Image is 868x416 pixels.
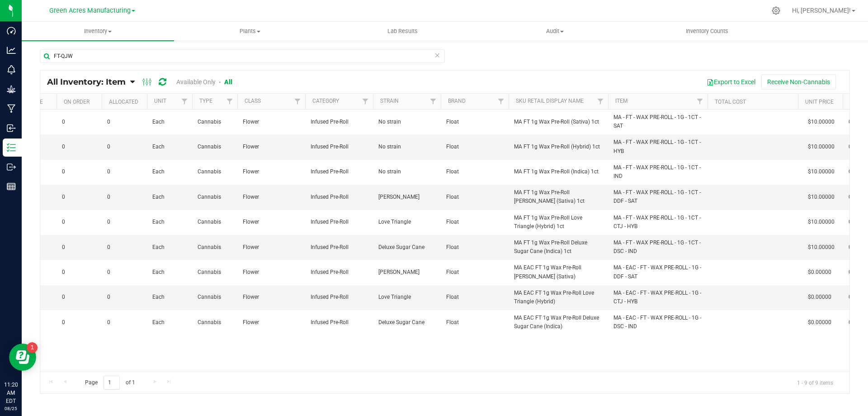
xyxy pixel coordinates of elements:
span: Cannabis [198,193,232,201]
a: Filter [426,94,441,109]
inline-svg: Inventory [7,143,16,152]
p: 08/25 [4,405,18,412]
button: Export to Excel [701,74,761,90]
input: Search Item Name, Retail Display Name, SKU, Part Number... [40,49,445,63]
span: $0.00000 [803,291,836,304]
inline-svg: Reports [7,182,16,191]
span: MA EAC FT 1g Wax Pre-Roll Love Triangle (Hybrid) [514,289,603,306]
span: Cannabis [198,118,232,126]
inline-svg: Outbound [7,163,16,172]
span: $10.00000 [803,140,839,153]
span: Infused Pre-Roll [311,218,368,226]
a: Inventory [22,22,174,41]
span: Hi, [PERSON_NAME]! [792,7,851,14]
span: Infused Pre-Roll [311,243,368,252]
span: MA FT 1g Wax Pre-Roll [PERSON_NAME] (Sativa) 1ct [514,188,603,206]
span: 0 [107,293,142,301]
span: MA FT 1g Wax Pre-Roll (Sativa) 1ct [514,118,603,126]
span: Flower [243,193,300,201]
span: Flower [243,167,300,176]
span: Green Acres Manufacturing [49,7,131,14]
span: Each [152,293,187,301]
span: Float [446,143,503,151]
span: $10.00000 [803,191,839,204]
a: Type [199,98,212,104]
span: MA FT 1g Wax Pre-Roll (Indica) 1ct [514,167,603,176]
span: Float [446,268,503,277]
span: 0 [62,143,96,151]
span: Deluxe Sugar Cane [378,318,435,327]
span: Float [446,193,503,201]
span: Float [446,167,503,176]
inline-svg: Manufacturing [7,104,16,113]
span: No strain [378,143,435,151]
inline-svg: Analytics [7,46,16,55]
span: Love Triangle [378,218,435,226]
span: Flower [243,118,300,126]
span: Each [152,318,187,327]
span: No strain [378,167,435,176]
span: Each [152,167,187,176]
a: Item [615,98,627,104]
span: Float [446,318,503,327]
span: MA - EAC - FT - WAX PRE-ROLL - 1G - CTJ - HYB [613,289,702,306]
span: MA FT 1g Wax Pre-Roll (Hybrid) 1ct [514,143,603,151]
span: Inventory Counts [674,27,741,35]
button: Receive Non-Cannabis [761,74,836,90]
span: Flower [243,268,300,277]
a: Filter [177,94,192,109]
span: MA - FT - WAX PRE-ROLL - 1G - 1CT - CTJ - HYB [613,214,702,231]
span: Cannabis [198,218,232,226]
span: 0 [62,118,96,126]
inline-svg: Inbound [7,124,16,133]
span: Deluxe Sugar Cane [378,243,435,252]
a: Sku Retail Display Name [516,98,584,104]
span: Flower [243,318,300,327]
a: Total Cost [715,99,746,105]
span: 0 [62,193,96,201]
span: Flower [243,243,300,252]
span: Infused Pre-Roll [311,193,368,201]
iframe: Resource center unread badge [27,342,38,353]
span: Cannabis [198,243,232,252]
a: Filter [358,94,373,109]
span: 1 - 9 of 9 items [790,376,840,389]
span: MA FT 1g Wax Pre-Roll Deluxe Sugar Cane (Indica) 1ct [514,239,603,256]
span: [PERSON_NAME] [378,268,435,277]
a: Lab Results [326,22,479,41]
span: MA - FT - WAX PRE-ROLL - 1G - 1CT - IND [613,163,702,181]
span: Infused Pre-Roll [311,143,368,151]
span: Lab Results [375,27,430,35]
span: 0 [107,243,142,252]
span: 0 [62,218,96,226]
a: Strain [380,98,399,104]
a: Audit [479,22,631,41]
a: Filter [693,94,708,109]
span: Infused Pre-Roll [311,293,368,301]
iframe: Resource center [9,344,36,371]
a: Class [245,98,261,104]
span: Each [152,193,187,201]
span: Cannabis [198,318,232,327]
a: Category [312,98,339,104]
a: Filter [593,94,608,109]
span: Float [446,118,503,126]
span: Each [152,218,187,226]
a: All [224,78,232,86]
a: All Inventory: Item [47,77,130,87]
span: MA EAC FT 1g Wax Pre-Roll Deluxe Sugar Cane (Indica) [514,314,603,331]
span: [PERSON_NAME] [378,193,435,201]
span: $0.00000 [803,266,836,279]
span: Clear [434,49,440,61]
span: Plants [175,27,326,35]
span: Infused Pre-Roll [311,167,368,176]
span: Each [152,243,187,252]
inline-svg: Monitoring [7,65,16,74]
span: 0 [107,118,142,126]
span: Infused Pre-Roll [311,268,368,277]
span: Flower [243,293,300,301]
span: 0 [107,193,142,201]
span: MA - EAC - FT - WAX PRE-ROLL - 1G - DDF - SAT [613,263,702,281]
span: MA - FT - WAX PRE-ROLL - 1G - 1CT - DSC - IND [613,239,702,256]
